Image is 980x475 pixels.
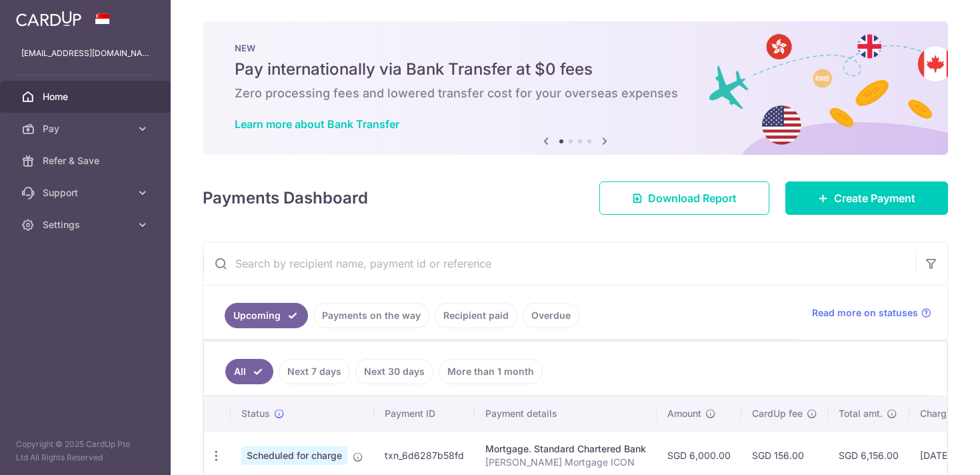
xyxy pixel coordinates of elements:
img: Bank transfer banner [203,21,948,155]
a: Download Report [599,181,769,215]
span: Scheduled for charge [241,446,347,465]
h5: Pay internationally via Bank Transfer at $0 fees [235,59,916,80]
a: Next 30 days [355,359,433,384]
h4: Payments Dashboard [203,186,368,210]
img: CardUp [16,11,81,27]
span: Support [43,186,131,199]
p: [EMAIL_ADDRESS][DOMAIN_NAME] [21,47,149,60]
a: Recipient paid [435,303,517,328]
a: Read more on statuses [812,306,931,320]
span: Amount [667,407,701,420]
a: Create Payment [785,181,948,215]
span: Download Report [648,190,737,206]
a: Next 7 days [279,359,350,384]
span: Settings [43,218,131,231]
a: More than 1 month [439,359,543,384]
span: Status [241,407,270,420]
input: Search by recipient name, payment id or reference [203,242,915,285]
th: Payment ID [374,396,475,431]
span: Home [43,90,131,103]
a: Overdue [523,303,579,328]
p: NEW [235,43,916,53]
span: Read more on statuses [812,306,918,320]
a: Upcoming [225,303,308,328]
p: [PERSON_NAME] Mortgage ICON [485,456,646,469]
span: CardUp fee [752,407,803,420]
a: Learn more about Bank Transfer [235,117,399,131]
span: Create Payment [834,190,915,206]
span: Pay [43,122,131,135]
div: Mortgage. Standard Chartered Bank [485,442,646,456]
th: Payment details [475,396,657,431]
span: Refer & Save [43,154,131,167]
a: All [225,359,273,384]
a: Payments on the way [313,303,429,328]
span: Charge date [920,407,975,420]
h6: Zero processing fees and lowered transfer cost for your overseas expenses [235,85,916,101]
span: Total amt. [839,407,883,420]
